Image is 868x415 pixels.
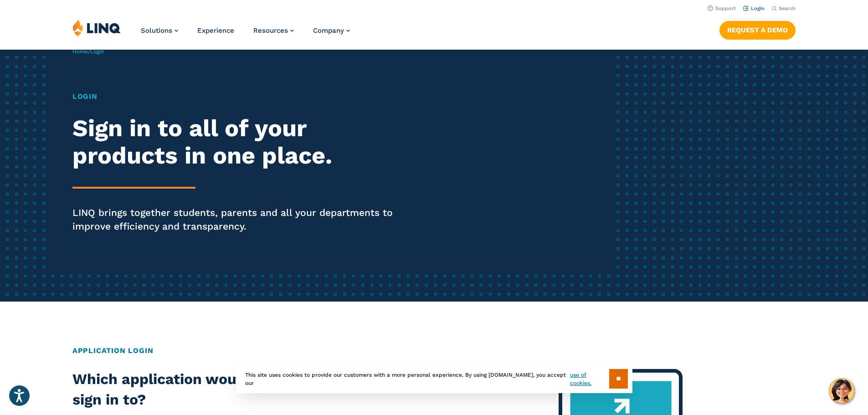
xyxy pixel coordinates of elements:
[719,19,796,39] nav: Button Navigation
[72,19,121,36] img: LINQ | K‑12 Software
[253,26,288,35] span: Resources
[72,115,407,169] h2: Sign in to all of your products in one place.
[141,26,178,35] a: Solutions
[829,378,854,404] button: Hello, have a question? Let’s chat.
[90,48,104,55] span: Login
[197,26,234,35] a: Experience
[72,206,407,233] p: LINQ brings together students, parents and all your departments to improve efficiency and transpa...
[772,5,796,12] button: Open Search Bar
[72,91,407,102] h1: Login
[743,5,765,11] a: Login
[72,345,796,356] h2: Application Login
[72,369,361,410] h2: Which application would you like to sign in to?
[313,26,344,35] span: Company
[719,21,796,39] a: Request a Demo
[253,26,294,35] a: Resources
[708,5,736,11] a: Support
[570,371,609,387] a: use of cookies.
[72,48,88,55] a: Home
[141,19,350,49] nav: Primary Navigation
[236,364,632,393] div: This site uses cookies to provide our customers with a more personal experience. By using [DOMAIN...
[779,5,796,11] span: Search
[141,26,172,35] span: Solutions
[72,48,104,55] span: /
[313,26,350,35] a: Company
